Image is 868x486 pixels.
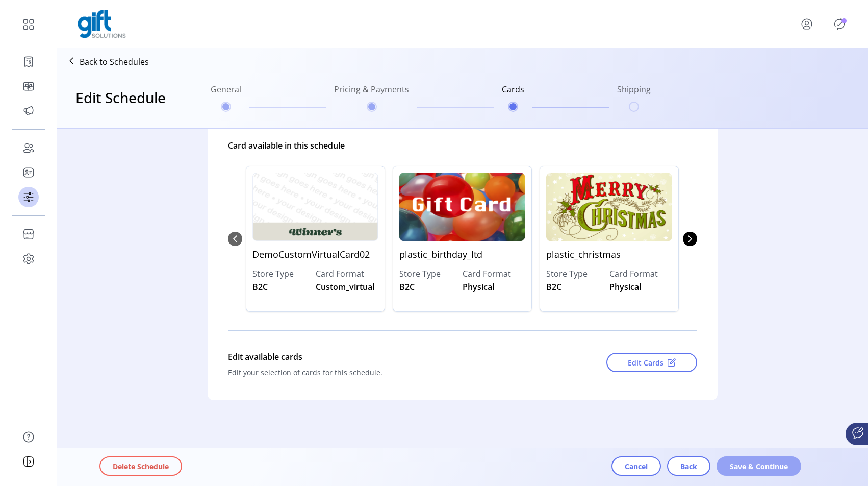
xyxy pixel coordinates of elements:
button: Cancel [611,456,661,476]
button: Edit Cards [606,353,697,372]
h6: Cards [502,83,524,102]
label: Card Format [316,268,379,280]
p: plastic_christmas [546,241,672,268]
span: Cancel [625,461,648,472]
button: Save & Continue [717,456,801,476]
div: 3 [683,156,830,322]
span: Custom_virtual [316,281,374,293]
img: plastic_christmas [546,173,672,241]
label: Card Format [463,268,526,280]
button: Back [667,456,710,476]
span: Physical [463,281,494,293]
span: Save & Continue [730,461,788,472]
span: B2C [399,281,415,293]
button: Delete Schedule [99,456,182,476]
div: Card available in this schedule [228,135,697,156]
div: 2 [536,156,683,322]
p: plastic_birthday_ltd [399,241,525,268]
span: Edit Cards [628,357,663,368]
img: DemoCustomVirtualCard02 [252,173,378,241]
span: Delete Schedule [113,461,169,472]
img: logo [78,10,126,38]
span: Back [680,461,697,472]
button: menu [786,12,831,36]
label: Store Type [546,268,609,280]
label: Card Format [609,268,673,280]
span: Physical [609,281,641,293]
img: plastic_birthday_ltd [399,173,525,241]
div: 0 [242,156,389,322]
span: B2C [546,281,561,293]
label: Store Type [399,268,463,280]
button: Next Page [683,232,697,246]
p: DemoCustomVirtualCard02 [252,241,378,268]
p: Back to Schedules [80,56,149,68]
div: Edit your selection of cards for this schedule. [228,367,563,378]
h3: Edit Schedule [75,87,166,108]
label: Store Type [252,268,316,280]
div: 1 [389,156,536,322]
button: Publisher Panel [831,16,848,32]
div: Edit available cards [228,347,563,367]
span: B2C [252,281,268,293]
